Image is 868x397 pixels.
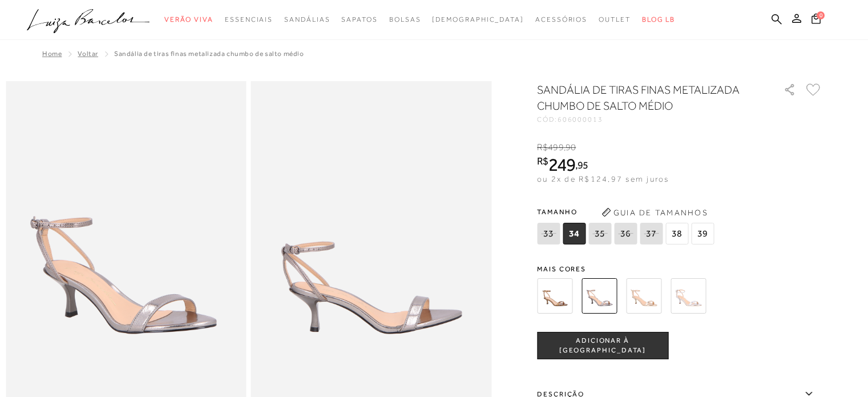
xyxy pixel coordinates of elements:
a: noSubCategoriesText [284,9,330,30]
span: 35 [588,223,611,244]
span: Tamanho [537,203,717,220]
span: 95 [578,159,588,171]
a: noSubCategoriesText [389,9,421,30]
span: ADICIONAR À [GEOGRAPHIC_DATA] [538,336,668,356]
i: , [564,142,576,153]
span: 36 [614,223,637,244]
button: 0 [808,13,824,28]
a: Home [42,50,62,58]
span: Sapatos [341,15,377,23]
span: 39 [691,223,714,244]
span: 0 [817,11,825,19]
span: Acessórios [535,15,587,23]
h1: SANDÁLIA DE TIRAS FINAS METALIZADA CHUMBO DE SALTO MÉDIO [537,82,751,114]
a: noSubCategoriesText [341,9,377,30]
span: Outlet [599,15,631,23]
div: CÓD: [537,116,765,123]
span: 33 [537,223,560,244]
a: noSubCategoriesText [535,9,587,30]
span: ou 2x de R$124,97 sem juros [537,174,669,183]
a: noSubCategoriesText [432,9,524,30]
a: noSubCategoriesText [599,9,631,30]
span: 34 [563,223,586,244]
button: Guia de Tamanhos [597,203,712,222]
span: 38 [665,223,688,244]
i: R$ [537,156,548,166]
span: 499 [548,142,563,153]
a: noSubCategoriesText [164,9,213,30]
span: 37 [640,223,663,244]
span: Bolsas [389,15,421,23]
a: noSubCategoriesText [225,9,273,30]
img: SANDÁLIA DE TIRAS FINAS METALIZADA PRATA DE SALTO MÉDIO [671,278,706,314]
span: Verão Viva [164,15,213,23]
span: 606000013 [558,115,603,123]
img: SANDÁLIA DE TIRAS FINAS METALIZADA BRONZE DE SALTO MÉDIO [537,278,572,314]
i: R$ [537,142,548,153]
span: 90 [566,142,576,153]
span: Essenciais [225,15,273,23]
a: Voltar [78,50,98,58]
span: BLOG LB [642,15,675,23]
i: , [575,160,588,170]
span: 249 [548,154,575,175]
a: BLOG LB [642,9,675,30]
img: SANDÁLIA DE TIRAS FINAS METALIZADA DOURADA DE SALTO MÉDIO [626,278,661,314]
span: SANDÁLIA DE TIRAS FINAS METALIZADA CHUMBO DE SALTO MÉDIO [114,50,304,58]
span: Mais cores [537,266,822,272]
button: ADICIONAR À [GEOGRAPHIC_DATA] [537,332,668,359]
span: Sandálias [284,15,330,23]
span: [DEMOGRAPHIC_DATA] [432,15,524,23]
img: SANDÁLIA DE TIRAS FINAS METALIZADA CHUMBO DE SALTO MÉDIO [582,278,617,314]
